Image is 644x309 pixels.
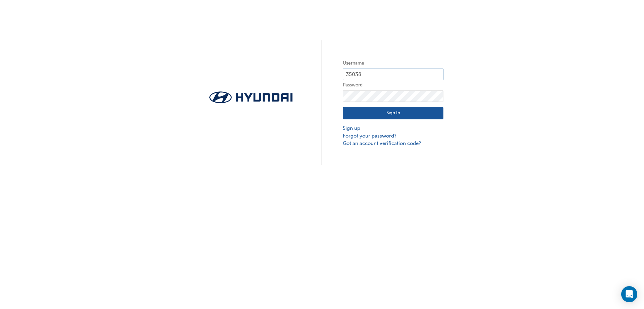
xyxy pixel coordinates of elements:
div: Open Intercom Messenger [621,286,637,302]
a: Got an account verification code? [343,140,443,147]
input: Username [343,69,443,80]
button: Sign In [343,107,443,120]
a: Forgot your password? [343,132,443,140]
label: Username [343,59,443,67]
label: Password [343,81,443,89]
img: Trak [201,89,301,105]
a: Sign up [343,124,443,132]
